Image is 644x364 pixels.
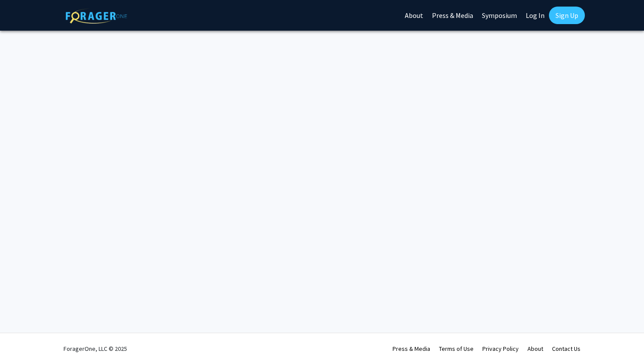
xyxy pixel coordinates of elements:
a: Contact Us [552,345,580,353]
a: About [527,345,543,353]
div: ForagerOne, LLC © 2025 [64,333,127,364]
a: Privacy Policy [482,345,519,353]
a: Sign Up [549,7,585,24]
a: Terms of Use [439,345,474,353]
a: Press & Media [393,345,430,353]
img: ForagerOne Logo [66,8,127,24]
